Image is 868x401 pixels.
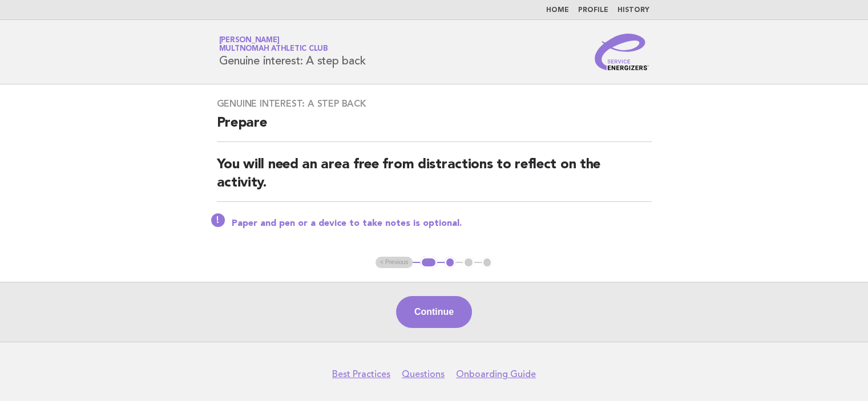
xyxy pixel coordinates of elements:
[420,257,437,268] button: 1
[219,46,328,53] span: Multnomah Athletic Club
[217,114,652,142] h2: Prepare
[217,156,652,202] h2: You will need an area free from distractions to reflect on the activity.
[402,368,445,380] a: Questions
[456,368,536,380] a: Onboarding Guide
[396,296,472,328] button: Continue
[232,218,652,229] p: Paper and pen or a device to take notes is optional.
[546,7,569,14] a: Home
[219,37,366,67] h1: Genuine interest: A step back
[578,7,608,14] a: Profile
[445,257,456,268] button: 2
[332,368,390,380] a: Best Practices
[219,37,328,52] a: [PERSON_NAME]Multnomah Athletic Club
[217,98,652,110] h3: Genuine interest: A step back
[595,34,649,70] img: Service Energizers
[617,7,649,14] a: History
